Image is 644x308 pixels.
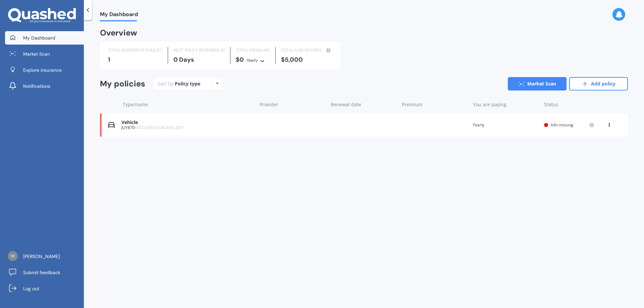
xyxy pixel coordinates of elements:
img: 216668776f010cdb81bd0dc1c2b7d379 [8,251,18,261]
span: Log out [23,285,39,292]
div: 0 Days [173,56,225,63]
a: Add policy [569,77,628,90]
div: $5,000 [281,56,332,63]
div: You are paying [473,101,539,108]
div: TOTAL NUMBER OF POLICIES [108,47,162,54]
a: [PERSON_NAME] [5,250,84,263]
div: TOTAL PREMIUMS [236,47,270,54]
div: Provider [260,101,325,108]
div: NEXT POLICY RENEWING IN [173,47,225,54]
div: Status [544,101,594,108]
div: Yearly [473,122,539,128]
img: Vehicle [108,122,115,128]
span: Submit feedback [23,269,60,276]
a: Log out [5,282,84,295]
span: My Dashboard [23,35,55,41]
a: Notifications [5,79,84,93]
span: Notifications [23,83,50,89]
div: $0 [236,56,270,64]
a: Explore insurance [5,63,84,77]
a: Market Scan [508,77,567,90]
div: Sort by: [158,80,200,87]
div: Premium [402,101,468,108]
a: Submit feedback [5,266,84,279]
span: [PERSON_NAME] [23,253,60,260]
span: MITSUBISHI GALANT 2011 [135,125,184,130]
span: Explore insurance [23,67,62,73]
div: JUY870 [121,125,253,130]
div: Renewal date [331,101,396,108]
div: 1 [108,56,162,63]
div: Type/name [123,101,254,108]
span: Info missing [551,122,573,128]
a: My Dashboard [5,31,84,45]
div: Vehicle [121,120,253,125]
span: Market Scan [23,51,50,57]
a: Market Scan [5,47,84,61]
div: Yearly [247,57,258,64]
div: Policy type [175,80,200,87]
div: TOTAL SUM INSURED [281,47,332,54]
div: My policies [100,79,145,89]
span: My Dashboard [100,11,138,20]
div: Overview [100,29,137,36]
